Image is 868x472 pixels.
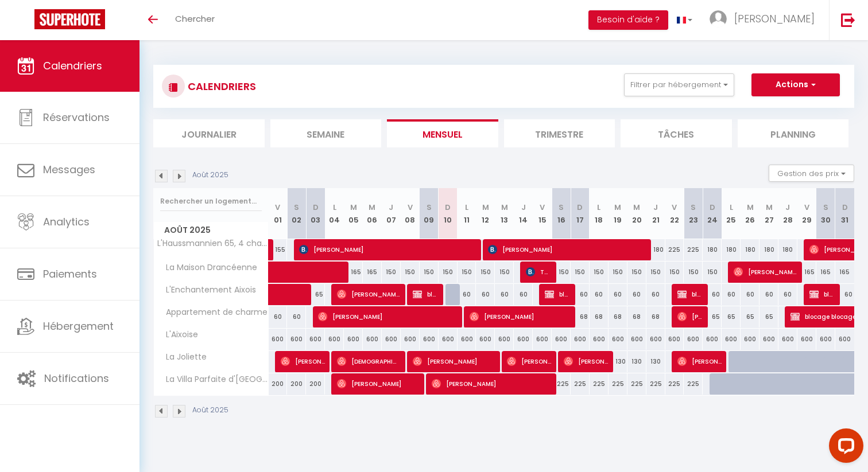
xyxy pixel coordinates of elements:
span: L'Enchantement Aixois [156,284,259,297]
div: 225 [665,373,684,395]
div: 180 [741,239,759,260]
div: 600 [476,329,495,350]
div: 600 [325,329,344,350]
div: 600 [458,329,476,350]
img: Super Booking [34,9,105,29]
div: 600 [741,329,759,350]
div: 600 [590,329,609,350]
div: 600 [627,329,646,350]
th: 13 [495,188,514,239]
div: 65 [722,306,741,327]
span: [PERSON_NAME] [470,306,571,327]
div: 130 [646,351,665,372]
span: [PERSON_NAME] [299,239,476,260]
th: 10 [439,188,458,239]
span: blocage blocage [545,283,570,305]
div: 165 [816,262,835,283]
abbr: D [577,202,583,213]
div: 68 [609,306,627,327]
span: Hébergement [43,319,114,333]
span: [PERSON_NAME] [337,283,400,305]
div: 600 [363,329,382,350]
span: Thed Bernadel [526,261,551,283]
div: 600 [835,329,854,350]
div: 60 [287,306,306,327]
div: 600 [778,329,797,350]
div: 600 [514,329,533,350]
abbr: J [521,202,526,213]
div: 150 [646,262,665,283]
th: 26 [741,188,759,239]
div: 60 [609,284,627,305]
th: 24 [703,188,722,239]
div: 180 [778,239,797,260]
span: La Maison Drancéenne [156,262,260,274]
abbr: D [842,202,848,213]
li: Planning [738,119,849,147]
span: blocage blocage [677,283,703,305]
div: 200 [306,373,325,395]
span: [PERSON_NAME] [337,373,419,395]
div: 60 [741,284,759,305]
div: 60 [778,284,797,305]
div: 180 [703,239,722,260]
p: Août 2025 [192,405,228,416]
th: 16 [552,188,571,239]
span: [DEMOGRAPHIC_DATA][PERSON_NAME] [337,350,400,372]
div: 600 [665,329,684,350]
div: 600 [344,329,363,350]
div: 65 [759,306,778,327]
div: 600 [382,329,401,350]
span: blocage blocage [809,283,835,305]
div: 60 [722,284,741,305]
div: 150 [665,262,684,283]
p: Août 2025 [192,170,228,181]
iframe: LiveChat chat widget [820,424,868,472]
div: 130 [627,351,646,372]
div: 600 [269,329,288,350]
div: 600 [609,329,627,350]
th: 22 [665,188,684,239]
abbr: M [369,202,375,213]
span: La Villa Parfaite d'[GEOGRAPHIC_DATA] [156,373,270,386]
span: [PERSON_NAME] [677,306,703,327]
div: 150 [571,262,590,283]
abbr: D [710,202,715,213]
abbr: M [633,202,640,213]
div: 155 [269,239,288,260]
th: 28 [778,188,797,239]
th: 31 [835,188,854,239]
span: La Joliette [156,351,210,364]
div: 180 [646,239,665,260]
div: 65 [741,306,759,327]
abbr: V [672,202,677,213]
th: 21 [646,188,665,239]
th: 23 [684,188,703,239]
div: 150 [703,262,722,283]
span: Chercher [175,13,215,25]
th: 18 [590,188,609,239]
div: 60 [835,284,854,305]
div: 150 [420,262,439,283]
th: 14 [514,188,533,239]
button: Filtrer par hébergement [624,73,734,96]
div: 68 [571,306,590,327]
span: [PERSON_NAME] [432,373,552,395]
div: 68 [590,306,609,327]
div: 600 [439,329,458,350]
th: 04 [325,188,344,239]
div: 150 [495,262,514,283]
li: Semaine [270,119,382,147]
div: 150 [382,262,401,283]
div: 600 [571,329,590,350]
span: Messages [43,162,95,177]
abbr: M [614,202,621,213]
span: Calendriers [43,58,102,73]
div: 60 [590,284,609,305]
div: 600 [797,329,816,350]
abbr: S [427,202,432,213]
div: 225 [609,373,627,395]
div: 225 [684,373,703,395]
th: 30 [816,188,835,239]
